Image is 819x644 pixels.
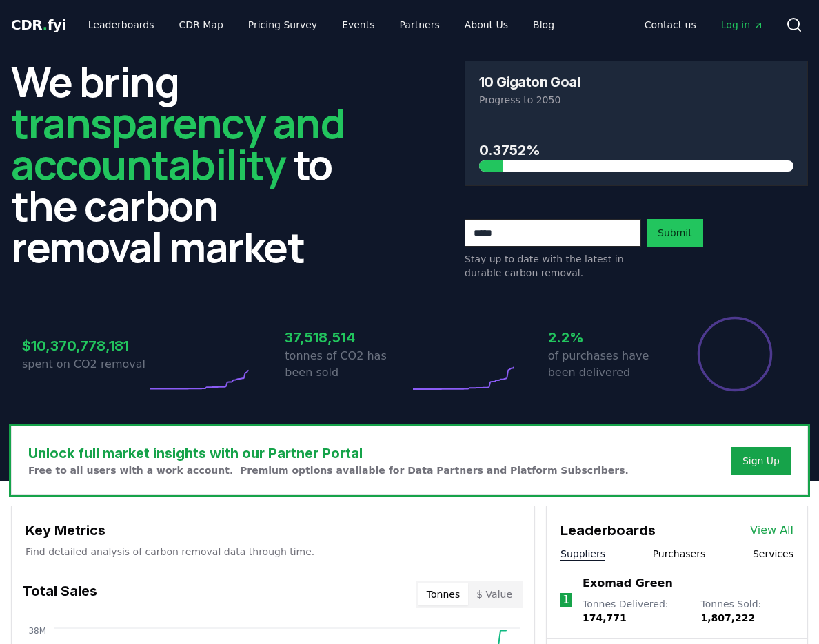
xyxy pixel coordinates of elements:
nav: Main [634,12,775,37]
a: CDR.fyi [11,15,66,34]
h3: 37,518,514 [285,327,410,348]
h3: 10 Gigaton Goal [479,75,580,89]
h3: $10,370,778,181 [22,335,147,356]
span: Log in [721,18,764,32]
p: Tonnes Sold : [701,597,793,625]
a: Contact us [634,12,707,37]
p: 1 [563,592,569,608]
a: Exomad Green [583,575,673,592]
p: Free to all users with a work account. Premium options available for Data Partners and Platform S... [28,464,629,477]
a: Leaderboards [77,12,165,37]
a: View All [750,522,793,539]
h3: 2.2% [548,327,673,348]
h3: Leaderboards [560,520,656,541]
span: 174,771 [583,612,627,623]
h3: Key Metrics [26,520,520,541]
nav: Main [77,12,565,37]
a: Blog [522,12,565,37]
p: of purchases have been delivered [548,348,673,381]
h3: Unlock full market insights with our Partner Portal [28,443,629,464]
button: Tonnes [418,583,468,605]
span: . [43,17,48,33]
a: About Us [454,12,519,37]
h2: We bring to the carbon removal market [11,61,354,267]
p: spent on CO2 removal [22,356,147,373]
a: Log in [710,12,775,37]
span: transparency and accountability [11,94,344,192]
h3: 0.3752% [479,140,793,160]
button: Suppliers [560,547,605,561]
a: Sign Up [742,454,780,468]
a: CDR Map [168,12,234,37]
span: 1,807,222 [701,612,756,623]
p: Tonnes Delivered : [583,597,687,625]
button: Submit [647,219,703,247]
p: Find detailed analysis of carbon removal data through time. [26,545,520,559]
button: Services [753,547,793,561]
button: Sign Up [731,447,791,475]
a: Events [331,12,385,37]
h3: Total Sales [23,581,97,608]
button: Purchasers [653,547,706,561]
a: Pricing Survey [237,12,328,37]
button: $ Value [468,583,520,605]
tspan: 38M [28,626,46,636]
span: CDR fyi [11,17,66,33]
p: Stay up to date with the latest in durable carbon removal. [465,252,641,280]
a: Partners [389,12,451,37]
p: tonnes of CO2 has been sold [285,348,410,381]
p: Progress to 2050 [479,93,793,107]
div: Percentage of sales delivered [696,315,774,393]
